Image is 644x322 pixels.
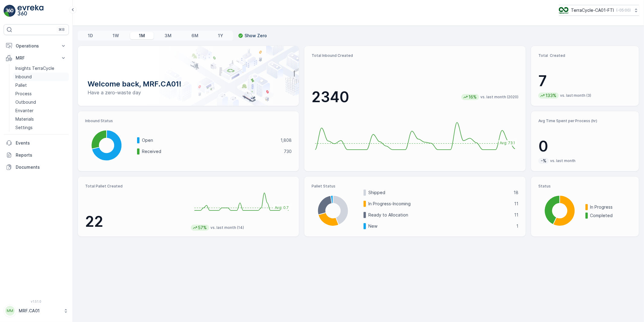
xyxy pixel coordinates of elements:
[19,308,60,314] p: MRF.CA01
[4,52,69,64] button: MRF
[559,7,569,14] img: TC_BVHiTW6.png
[514,212,518,218] p: 11
[85,119,292,123] p: Inbound Status
[142,137,277,143] p: Open
[15,125,33,131] p: Settings
[280,137,292,143] p: 1,808
[245,33,267,39] p: Show Zero
[13,89,69,98] a: Process
[16,55,57,61] p: MRF
[218,33,223,39] p: 1Y
[616,8,631,13] p: ( -05:00 )
[16,164,66,170] p: Documents
[514,201,518,207] p: 11
[13,64,69,73] a: Insights TerraCycle
[590,204,632,210] p: In Progress
[13,123,69,132] a: Settings
[538,137,632,155] p: 0
[312,88,349,106] p: 2340
[15,91,32,97] p: Process
[88,79,289,89] p: Welcome back, MRF.CA01!
[538,72,632,90] p: 7
[191,33,198,39] p: 6M
[16,140,66,146] p: Events
[4,5,16,17] img: logo
[368,201,510,207] p: In Progress-Incoming
[16,152,66,158] p: Reports
[559,5,639,16] button: TerraCycle-CA01-FTI(-05:00)
[590,213,632,219] p: Completed
[538,53,632,58] p: Total Created
[312,53,518,58] p: Total Inbound Created
[468,94,477,100] p: 16%
[88,89,289,96] p: Have a zero-waste day
[550,158,576,163] p: vs. last month
[284,148,292,154] p: 730
[13,73,69,81] a: Inbound
[540,158,547,164] p: -%
[15,74,32,80] p: Inbound
[15,99,36,105] p: Outbound
[16,43,57,49] p: Operations
[480,95,518,99] p: vs. last month (2020)
[15,82,27,88] p: Pallet
[545,93,557,99] p: 133%
[5,306,15,316] div: MM
[13,115,69,123] a: Materials
[210,225,244,230] p: vs. last month (14)
[4,300,69,303] span: v 1.51.0
[560,93,591,98] p: vs. last month (3)
[368,190,509,196] p: Shipped
[4,161,69,173] a: Documents
[13,106,69,115] a: Envanter
[4,137,69,149] a: Events
[312,184,518,189] p: Pallet Status
[13,98,69,106] a: Outbound
[88,33,93,39] p: 1D
[85,213,186,231] p: 22
[85,184,186,189] p: Total Pallet Created
[13,81,69,89] a: Pallet
[15,108,34,114] p: Envanter
[4,304,69,317] button: MMMRF.CA01
[197,225,207,231] p: 57%
[538,184,632,189] p: Status
[15,116,34,122] p: Materials
[59,27,65,32] p: ⌘B
[514,190,518,196] p: 18
[368,212,510,218] p: Ready to Allocation
[18,5,43,17] img: logo_light-DOdMpM7g.png
[516,223,518,229] p: 1
[4,149,69,161] a: Reports
[571,7,614,13] p: TerraCycle-CA01-FTI
[538,119,632,123] p: Avg Time Spent per Process (hr)
[15,65,54,71] p: Insights TerraCycle
[165,33,171,39] p: 3M
[142,148,280,154] p: Received
[139,33,145,39] p: 1M
[113,33,119,39] p: 1W
[4,40,69,52] button: Operations
[368,223,512,229] p: New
